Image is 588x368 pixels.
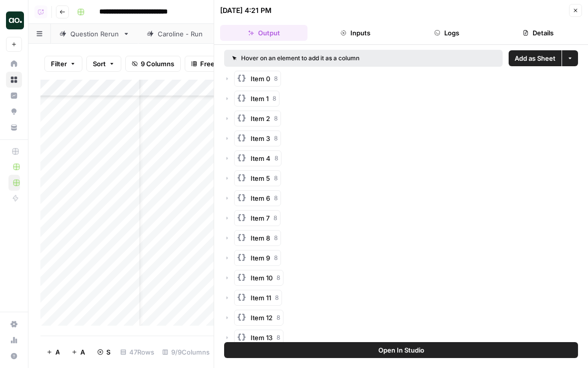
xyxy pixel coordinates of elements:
span: Add 10 Rows [80,347,85,357]
span: Item 7 [251,213,270,223]
span: 8 [274,194,278,203]
button: Add 10 Rows [65,344,91,360]
span: 8 [274,253,278,262]
img: Dillon Test Logo [6,11,24,29]
button: Item 18 [234,91,280,107]
button: Item 68 [234,190,281,206]
span: 8 [277,333,280,342]
span: 8 [275,293,279,302]
span: Item 2 [251,114,270,123]
div: Hover on an element to add it as a column [232,54,427,63]
button: Filter [44,56,82,72]
a: Insights [6,88,22,104]
span: Sort [93,59,106,69]
div: 47 Rows [116,344,158,360]
button: Inputs [311,25,399,41]
button: Item 48 [234,150,282,166]
button: Stop Runs [91,344,116,360]
button: Open In Studio [224,342,578,358]
button: Sort [86,56,121,72]
span: Item 3 [251,133,270,143]
button: Freeze Columns [185,56,258,72]
span: Freeze Columns [200,59,252,69]
button: Item 58 [234,170,281,186]
button: Item 128 [234,310,284,326]
button: Output [220,25,307,41]
span: 8 [274,214,277,223]
span: 8 [274,234,278,243]
span: 8 [275,154,278,163]
span: 8 [274,134,278,143]
button: Item 38 [234,130,281,146]
div: 9/9 Columns [158,344,214,360]
span: Item 12 [251,313,273,323]
div: [DATE] 4:21 PM [220,5,272,15]
button: Details [495,25,582,41]
a: Browse [6,72,22,88]
span: Open In Studio [378,345,424,355]
div: [PERSON_NAME] - Run [158,29,229,39]
button: Add Row [40,344,65,360]
button: Item 28 [234,111,281,126]
span: 8 [277,313,280,322]
span: Item 8 [251,233,270,243]
button: Item 138 [234,330,284,346]
span: Item 6 [251,193,270,203]
span: Add Row [55,347,59,357]
span: Item 4 [251,153,271,163]
span: 8 [274,74,278,83]
span: 8 [274,174,278,183]
button: Item 88 [234,230,281,246]
a: Question Rerun [51,24,138,44]
span: Item 10 [251,273,273,283]
span: Item 1 [251,94,269,104]
span: Item 11 [251,293,271,303]
span: Stop Runs [106,347,110,357]
button: Logs [403,25,491,41]
button: Help + Support [6,348,22,364]
a: Opportunities [6,104,22,120]
span: Item 9 [251,253,270,263]
a: Usage [6,332,22,348]
button: Add as Sheet [509,50,562,66]
span: Item 5 [251,173,270,183]
span: Item 0 [251,74,270,84]
button: Workspace: Dillon Test [6,8,22,33]
div: Question Rerun [70,29,119,39]
a: [PERSON_NAME] - Run [138,24,249,44]
a: Your Data [6,120,22,135]
button: Item 08 [234,71,281,87]
button: Item 78 [234,210,281,226]
span: Add as Sheet [515,53,556,63]
button: 9 Columns [125,56,181,72]
span: 8 [273,94,276,103]
a: Home [6,56,22,72]
a: Settings [6,316,22,332]
span: Filter [51,59,67,69]
span: 8 [277,273,280,282]
button: Item 118 [234,290,282,306]
button: Item 98 [234,250,281,266]
span: 9 Columns [141,59,174,69]
span: 8 [274,114,278,123]
span: Item 13 [251,333,273,343]
button: Item 108 [234,270,284,286]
